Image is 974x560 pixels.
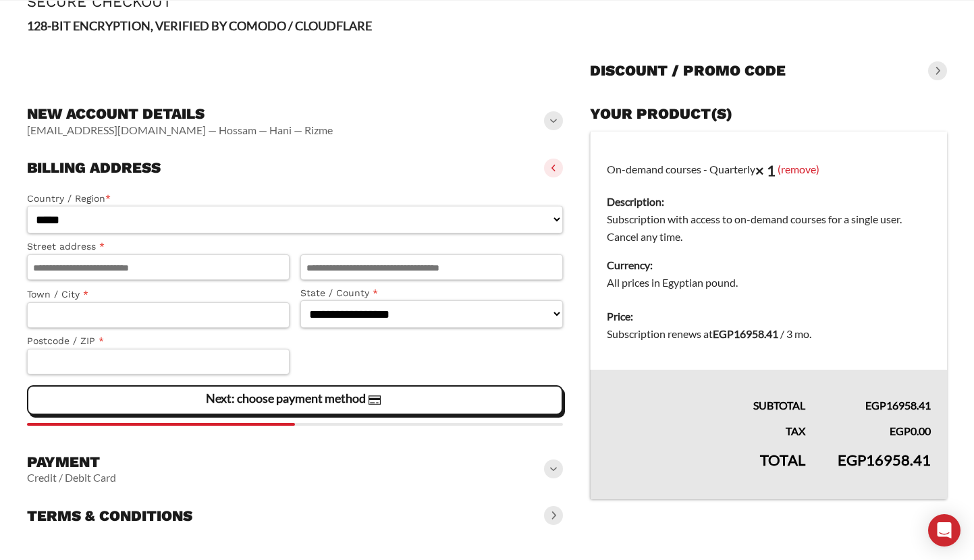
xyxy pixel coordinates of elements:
bdi: 0.00 [890,424,931,437]
th: Total [590,440,821,499]
label: Country / Region [27,191,563,206]
h3: Discount / promo code [590,61,786,80]
dt: Currency: [607,256,931,274]
label: Town / City [27,287,290,302]
dd: Subscription with access to on-demand courses for a single user. Cancel any time. [607,211,931,246]
vaadin-button: Next: choose payment method [27,385,563,415]
span: Subscription renews at . [607,327,811,340]
dd: All prices in Egyptian pound. [607,274,931,291]
a: (remove) [778,162,819,175]
span: EGP [838,451,866,469]
span: EGP [713,327,734,340]
h3: New account details [27,105,333,123]
strong: × 1 [755,161,776,179]
dt: Description: [607,193,931,211]
div: Open Intercom Messenger [928,514,961,547]
strong: 128-BIT ENCRYPTION, VERIFIED BY COMODO / CLOUDFLARE [27,18,372,33]
span: / 3 mo [780,327,809,340]
span: EGP [865,399,886,412]
span: EGP [890,424,911,437]
h3: Terms & conditions [27,507,192,526]
label: Street address [27,239,290,254]
bdi: 16958.41 [838,451,931,469]
dt: Price: [607,308,931,325]
label: Postcode / ZIP [27,333,290,349]
vaadin-horizontal-layout: [EMAIL_ADDRESS][DOMAIN_NAME] — Hossam — Hani — Rizme [27,123,333,137]
bdi: 16958.41 [865,399,931,412]
label: State / County [300,285,563,301]
th: Subtotal [590,370,821,414]
vaadin-horizontal-layout: Credit / Debit Card [27,471,116,484]
h3: Billing address [27,159,161,177]
h3: Payment [27,453,116,472]
th: Tax [590,414,821,440]
bdi: 16958.41 [713,327,778,340]
td: On-demand courses - Quarterly [590,132,947,300]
